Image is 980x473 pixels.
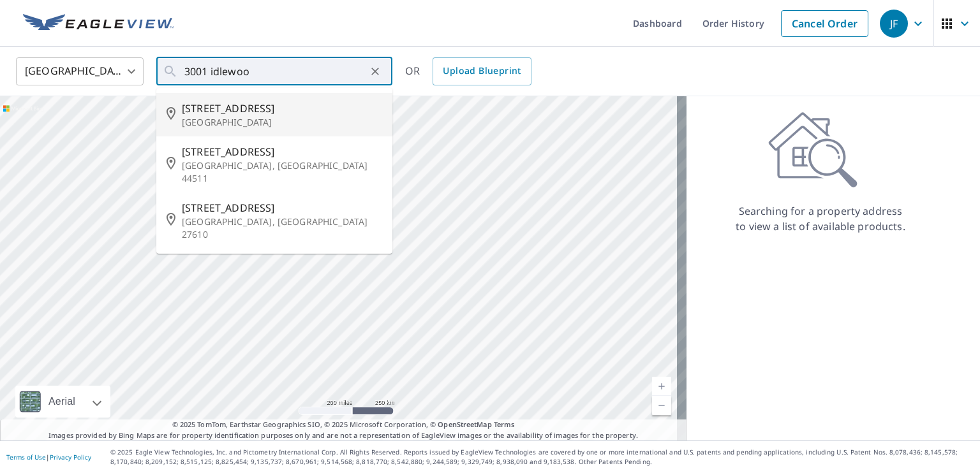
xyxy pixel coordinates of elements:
[652,377,671,396] a: Current Level 5, Zoom In
[182,159,382,185] p: [GEOGRAPHIC_DATA], [GEOGRAPHIC_DATA] 44511
[45,386,79,418] div: Aerial
[6,453,46,462] a: Terms of Use
[652,396,671,415] a: Current Level 5, Zoom Out
[494,419,515,429] a: Terms
[182,144,382,159] span: [STREET_ADDRESS]
[23,14,174,33] img: EV Logo
[781,10,868,37] a: Cancel Order
[50,453,91,462] a: Privacy Policy
[182,215,382,241] p: [GEOGRAPHIC_DATA], [GEOGRAPHIC_DATA] 27610
[405,57,531,85] div: OR
[433,57,531,85] a: Upload Blueprint
[182,116,382,129] p: [GEOGRAPHIC_DATA]
[16,54,144,89] div: [GEOGRAPHIC_DATA]
[735,203,906,234] p: Searching for a property address to view a list of available products.
[182,200,382,215] span: [STREET_ADDRESS]
[6,453,91,461] p: |
[110,448,974,467] p: © 2025 Eagle View Technologies, Inc. and Pictometry International Corp. All Rights Reserved. Repo...
[443,63,521,79] span: Upload Blueprint
[15,386,110,418] div: Aerial
[366,62,384,80] button: Clear
[182,101,382,116] span: [STREET_ADDRESS]
[184,54,366,89] input: Search by address or latitude-longitude
[880,10,908,38] div: JF
[172,419,515,430] span: © 2025 TomTom, Earthstar Geographics SIO, © 2025 Microsoft Corporation, ©
[438,419,491,429] a: OpenStreetMap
